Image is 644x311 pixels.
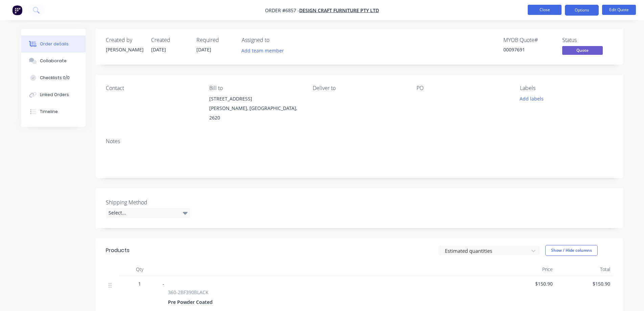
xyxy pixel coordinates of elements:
span: [DATE] [151,46,166,53]
button: Edit Quote [602,5,636,15]
button: Add team member [238,46,287,55]
div: Assigned to [242,37,309,43]
div: [STREET_ADDRESS][PERSON_NAME], [GEOGRAPHIC_DATA], 2620 [209,94,302,123]
div: Select... [106,208,190,218]
span: 360-2BF390BLACK [168,289,209,296]
span: 1 [138,280,141,287]
button: Add labels [516,94,547,103]
div: Required [196,37,234,43]
button: Show / Hide columns [545,245,598,256]
div: Products [106,246,129,254]
button: Add team member [242,46,288,55]
div: Status [562,37,613,43]
div: Pre Powder Coated [168,297,215,307]
button: Options [565,5,599,16]
a: Design Craft Furniture Pty Ltd [299,7,379,14]
div: 00097691 [503,46,554,53]
span: $150.90 [558,280,610,287]
div: [PERSON_NAME], [GEOGRAPHIC_DATA], 2620 [209,104,302,123]
div: Created by [106,37,143,43]
button: Order details [21,36,86,52]
div: Qty [119,263,160,276]
div: Order details [40,41,69,47]
div: PO [416,85,509,91]
span: Quote [562,46,603,54]
button: Collaborate [21,52,86,69]
div: Checklists 0/0 [40,75,70,81]
div: Deliver to [313,85,405,91]
button: Linked Orders [21,86,86,103]
button: Checklists 0/0 [21,69,86,86]
button: Close [528,5,562,15]
div: Contact [106,85,198,91]
div: Linked Orders [40,92,69,98]
div: Collaborate [40,58,67,64]
span: [DATE] [196,46,211,53]
div: Notes [106,138,613,145]
div: [PERSON_NAME] [106,46,143,53]
div: Timeline [40,109,58,115]
span: - [163,281,164,287]
div: Total [555,263,613,276]
div: Price [498,263,555,276]
div: [STREET_ADDRESS] [209,94,302,104]
span: Order #6857 - [265,7,299,14]
div: Created [151,37,188,43]
button: Timeline [21,103,86,120]
div: Bill to [209,85,302,91]
div: Labels [520,85,613,91]
img: Factory [12,5,22,15]
span: $150.90 [501,280,553,287]
div: MYOB Quote # [503,37,554,43]
label: Shipping Method [106,198,190,206]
